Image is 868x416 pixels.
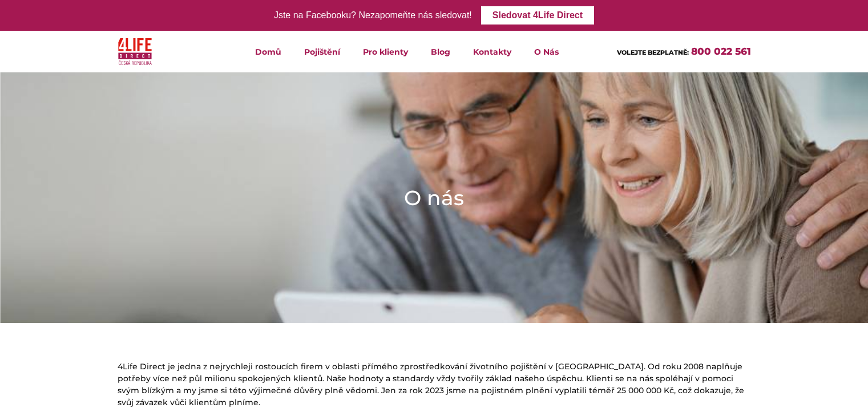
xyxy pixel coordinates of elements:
[244,31,293,72] a: Domů
[691,46,751,57] a: 800 022 561
[118,361,751,409] p: 4Life Direct je jedna z nejrychleji rostoucích firem v oblasti přímého zprostředkování životního ...
[404,183,464,212] h1: O nás
[481,6,594,25] a: Sledovat 4Life Direct
[462,31,523,72] a: Kontakty
[617,48,689,56] span: VOLEJTE BEZPLATNĚ:
[274,7,472,24] div: Jste na Facebooku? Nezapomeňte nás sledovat!
[419,31,462,72] a: Blog
[118,35,152,68] img: 4Life Direct Česká republika logo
